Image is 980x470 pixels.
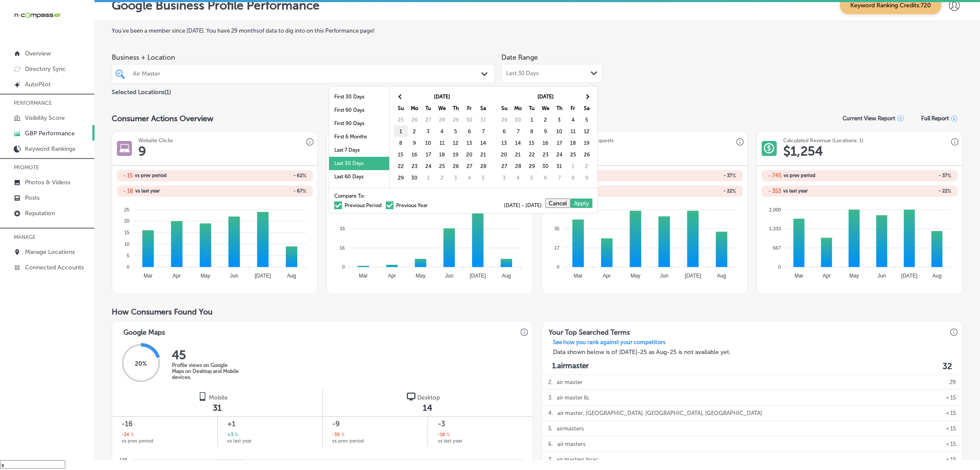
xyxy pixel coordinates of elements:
[138,143,146,159] h1: 9
[946,390,956,405] p: < 15
[947,173,951,179] span: %
[201,272,211,278] tspan: May
[329,157,389,170] li: Last 30 Days
[25,81,51,88] p: AutoPilot
[946,406,956,421] p: < 15
[25,194,40,201] p: Posts
[773,245,781,250] tspan: 667
[631,272,641,278] tspan: May
[14,11,61,19] img: 660ab0bf-5cc7-4cb8-ba1c-48b5ae0f18e60NCTV_CLogo_TV_Black_-500x88.png
[549,390,553,405] p: 3 .
[511,102,525,114] th: Mo
[227,431,238,439] h2: +3
[566,149,580,160] td: 25
[287,272,296,278] tspan: Aug
[504,203,545,208] span: [DATE] - [DATE]
[340,245,345,250] tspan: 16
[329,143,389,157] li: Last 7 Days
[525,102,539,114] th: Tu
[423,403,432,413] span: 14
[921,115,949,122] span: Full Report
[124,230,129,235] tspan: 15
[580,137,594,149] td: 19
[947,188,951,194] span: %
[546,348,959,356] h3: Data shown below is of [DATE]-25 as Aug-25 is not available yet.
[463,114,476,125] td: 30
[843,116,895,122] p: Current View Report
[463,149,476,160] td: 20
[416,272,426,278] tspan: May
[435,172,449,183] td: 2
[511,114,525,125] td: 30
[645,188,736,194] h2: - 22
[506,70,539,77] span: Last 30 Days
[769,226,781,231] tspan: 1,333
[333,439,364,443] span: vs prev period
[949,375,956,390] p: 29
[394,149,408,160] td: 15
[133,70,482,77] div: Air Master
[435,114,449,125] td: 28
[408,172,421,183] td: 30
[435,102,449,114] th: We
[511,91,580,102] th: [DATE]
[122,431,134,439] h2: -34
[421,114,435,125] td: 27
[124,241,129,247] tspan: 10
[172,362,241,380] p: Profile views on Google Maps on Desktop and Mobile devices.
[227,419,313,429] span: +1
[525,149,539,160] td: 22
[685,272,701,278] tspan: [DATE]
[407,392,415,401] img: logo
[438,419,523,429] span: -3
[542,321,637,339] h3: Your Top Searched Terms
[566,114,580,125] td: 4
[112,85,171,96] p: Selected Locations ( 1 )
[463,172,476,183] td: 4
[566,160,580,172] td: 1
[645,173,736,179] h2: - 37
[329,104,389,117] li: First 60 Days
[498,172,511,183] td: 3
[946,436,956,452] p: < 15
[408,91,476,102] th: [DATE]
[539,172,553,183] td: 6
[449,114,463,125] td: 29
[421,149,435,160] td: 17
[135,173,167,178] span: vs prev period
[557,452,599,467] p: air masters hvac
[502,272,511,278] tspan: Aug
[539,149,553,160] td: 23
[449,149,463,160] td: 19
[566,137,580,149] td: 18
[408,125,421,137] td: 2
[822,272,830,278] tspan: Apr
[421,125,435,137] td: 3
[546,339,673,348] p: See how you rank against your competitors
[421,160,435,172] td: 24
[143,272,153,278] tspan: Mar
[511,160,525,172] td: 28
[302,188,306,194] span: %
[227,439,252,443] span: vs last year
[302,173,306,179] span: %
[340,431,345,439] span: %
[329,130,389,143] li: First 6 Months
[553,114,566,125] td: 3
[553,160,566,172] td: 31
[557,390,590,405] p: air master llc
[603,272,611,278] tspan: Apr
[553,137,566,149] td: 17
[449,137,463,149] td: 12
[511,137,525,149] td: 14
[470,272,486,278] tspan: [DATE]
[571,198,592,208] button: Apply
[255,272,271,278] tspan: [DATE]
[209,394,228,401] span: Mobile
[943,361,952,371] label: 32
[449,172,463,183] td: 3
[566,125,580,137] td: 11
[421,102,435,114] th: Tu
[525,172,539,183] td: 5
[329,90,389,104] li: First 30 Days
